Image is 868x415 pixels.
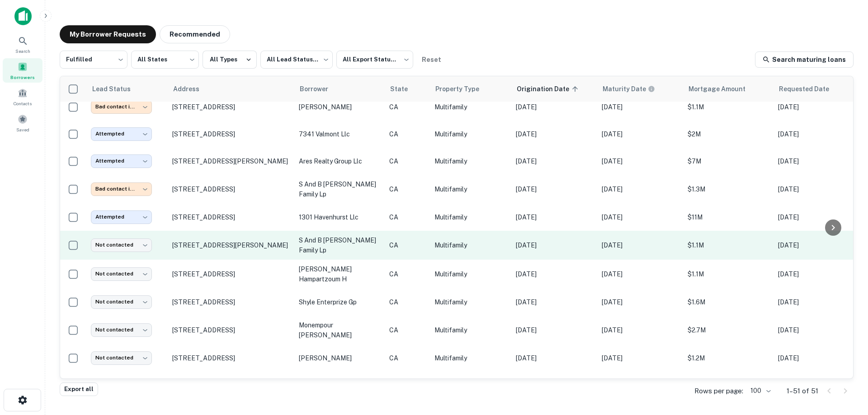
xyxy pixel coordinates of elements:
[602,184,679,194] p: [DATE]
[516,353,593,363] p: [DATE]
[603,84,655,94] div: Maturity dates displayed may be estimated. Please contact the lender for the most accurate maturi...
[91,267,152,280] div: Not contacted
[299,212,380,222] p: 1301 havenhurst llc
[774,76,859,102] th: Requested Date
[688,297,769,307] p: $1.6M
[694,386,743,396] p: Rows per page:
[516,184,593,194] p: [DATE]
[389,156,425,166] p: CA
[3,32,42,56] div: Search
[91,295,152,308] div: Not contacted
[688,240,769,250] p: $1.1M
[299,129,380,139] p: 7341 valmont llc
[299,179,380,199] p: s and b [PERSON_NAME] family lp
[434,129,507,139] p: Multifamily
[417,51,446,69] button: Reset
[434,297,507,307] p: Multifamily
[10,74,35,81] span: Borrowers
[299,297,380,307] p: shyle enterprize gp
[172,185,290,193] p: [STREET_ADDRESS]
[602,353,679,363] p: [DATE]
[511,76,597,102] th: Origination Date
[172,354,290,362] p: [STREET_ADDRESS]
[778,353,855,363] p: [DATE]
[603,84,667,94] span: Maturity dates displayed may be estimated. Please contact the lender for the most accurate maturi...
[597,76,683,102] th: Maturity dates displayed may be estimated. Please contact the lender for the most accurate maturi...
[688,184,769,194] p: $1.3M
[91,238,152,252] div: Not contacted
[3,58,42,83] a: Borrowers
[755,51,854,68] a: Search maturing loans
[434,353,507,363] p: Multifamily
[91,182,152,196] div: Bad contact info
[91,351,152,364] div: Not contacted
[688,325,769,335] p: $2.7M
[778,212,855,222] p: [DATE]
[336,48,413,71] div: All Export Statuses
[602,156,679,166] p: [DATE]
[778,240,855,250] p: [DATE]
[389,102,425,112] p: CA
[602,269,679,279] p: [DATE]
[3,111,42,135] a: Saved
[602,240,679,250] p: [DATE]
[689,84,757,94] span: Mortgage Amount
[778,269,855,279] p: [DATE]
[516,102,593,112] p: [DATE]
[299,235,380,255] p: s and b [PERSON_NAME] family lp
[389,212,425,222] p: CA
[385,76,430,102] th: State
[14,100,32,107] span: Contacts
[60,25,156,43] button: My Borrower Requests
[389,353,425,363] p: CA
[172,270,290,278] p: [STREET_ADDRESS]
[16,126,29,133] span: Saved
[60,382,98,396] button: Export all
[3,84,42,109] a: Contacts
[172,326,290,334] p: [STREET_ADDRESS]
[294,76,385,102] th: Borrower
[435,84,491,94] span: Property Type
[516,156,593,166] p: [DATE]
[430,76,511,102] th: Property Type
[389,269,425,279] p: CA
[299,353,380,363] p: [PERSON_NAME]
[688,102,769,112] p: $1.1M
[172,157,290,165] p: [STREET_ADDRESS][PERSON_NAME]
[516,129,593,139] p: [DATE]
[299,102,380,112] p: [PERSON_NAME]
[389,129,425,139] p: CA
[172,213,290,221] p: [STREET_ADDRESS]
[91,210,152,224] div: Attempted
[434,102,507,112] p: Multifamily
[91,127,152,140] div: Attempted
[778,102,855,112] p: [DATE]
[14,7,32,25] img: capitalize-icon.png
[778,129,855,139] p: [DATE]
[778,156,855,166] p: [DATE]
[260,48,333,71] div: All Lead Statuses
[389,297,425,307] p: CA
[434,212,507,222] p: Multifamily
[203,51,257,69] button: All Types
[434,184,507,194] p: Multifamily
[683,76,774,102] th: Mortgage Amount
[160,25,230,43] button: Recommended
[173,84,211,94] span: Address
[516,212,593,222] p: [DATE]
[389,325,425,335] p: CA
[172,241,290,249] p: [STREET_ADDRESS][PERSON_NAME]
[688,156,769,166] p: $7M
[92,84,142,94] span: Lead Status
[688,129,769,139] p: $2M
[172,103,290,111] p: [STREET_ADDRESS]
[603,84,646,94] h6: Maturity Date
[389,240,425,250] p: CA
[91,323,152,336] div: Not contacted
[602,297,679,307] p: [DATE]
[602,212,679,222] p: [DATE]
[688,269,769,279] p: $1.1M
[434,269,507,279] p: Multifamily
